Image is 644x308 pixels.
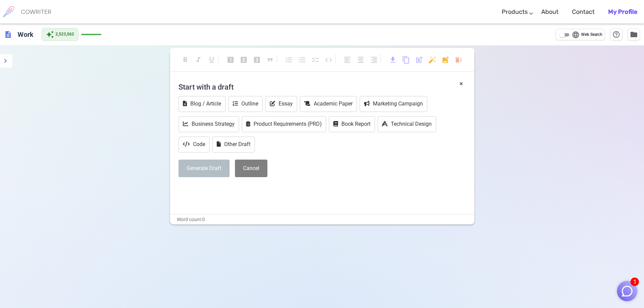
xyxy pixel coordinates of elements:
button: Manage Documents [628,28,640,41]
img: Close chat [621,285,634,298]
span: auto_fix_high [428,56,436,64]
span: looks_one [226,56,235,64]
span: format_list_bulleted [298,56,306,64]
h6: Click to edit title [15,28,36,41]
button: Blog / Article [178,96,225,112]
span: description [4,30,12,39]
span: format_bold [181,56,189,64]
span: format_align_left [343,56,352,64]
span: content_copy [402,56,410,64]
span: download [389,56,397,64]
button: Generate Draft [178,160,230,177]
button: Outline [228,96,263,112]
span: post_add [415,56,423,64]
button: Product Requirements (PRD) [242,116,326,132]
button: Academic Paper [300,96,357,112]
a: Contact [572,2,595,22]
a: My Profile [608,2,637,22]
span: looks_two [240,56,248,64]
span: checklist [311,56,319,64]
button: Technical Design [378,116,436,132]
a: Products [502,2,528,22]
span: delete_sweep [455,56,463,64]
span: add_photo_alternate [442,56,450,64]
span: format_italic [194,56,202,64]
button: Other Draft [212,137,255,152]
button: Book Report [329,116,375,132]
span: help_outline [612,30,620,39]
div: Word count: 0 [170,215,474,224]
b: My Profile [608,8,637,16]
h4: Start with a draft [178,79,466,95]
button: Code [178,137,210,152]
span: format_underlined [208,56,216,64]
span: language [572,31,580,39]
span: code [325,56,333,64]
span: format_align_center [357,56,365,64]
span: folder [630,30,638,39]
a: About [541,2,558,22]
button: Marketing Campaign [360,96,427,112]
h6: COWRITER [21,9,51,15]
span: Web Search [581,31,602,38]
span: 1 [630,278,639,286]
button: Business Strategy [178,116,239,132]
span: auto_awesome [46,30,54,39]
button: Cancel [235,160,267,177]
button: Essay [265,96,297,112]
button: × [459,79,463,89]
span: format_list_numbered [285,56,293,64]
span: format_quote [266,56,274,64]
span: looks_3 [253,56,261,64]
span: format_align_right [370,56,378,64]
button: 1 [617,281,637,301]
span: 2,523,562 [55,31,74,38]
button: Help & Shortcuts [610,28,622,41]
